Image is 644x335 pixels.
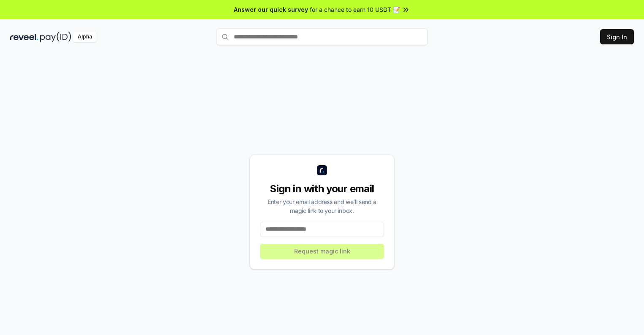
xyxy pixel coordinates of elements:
[234,5,308,14] span: Answer our quick survey
[260,182,384,196] div: Sign in with your email
[10,32,38,42] img: reveel_dark
[260,197,384,215] div: Enter your email address and we’ll send a magic link to your inbox.
[73,32,97,42] div: Alpha
[40,32,71,42] img: pay_id
[317,165,327,175] img: logo_small
[310,5,400,14] span: for a chance to earn 10 USDT 📝
[600,29,634,44] button: Sign In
